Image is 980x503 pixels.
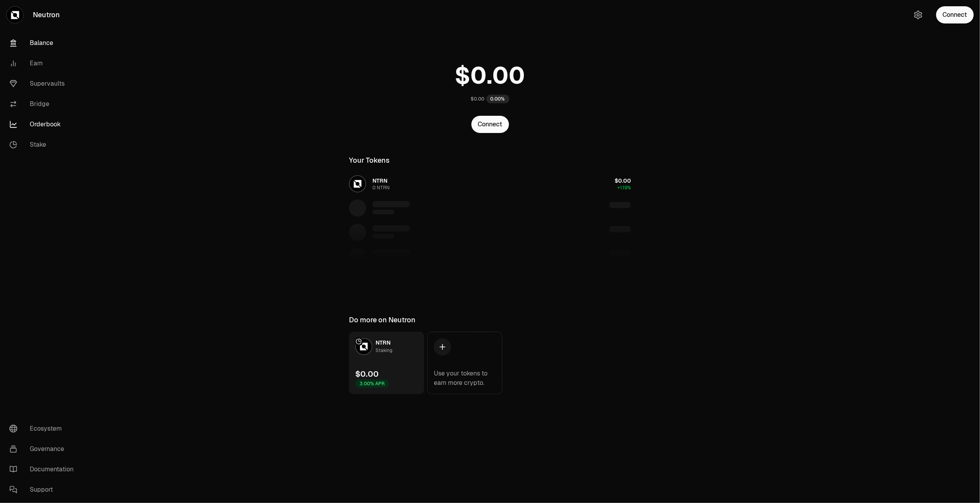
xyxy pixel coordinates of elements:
div: Use your tokens to earn more crypto. [434,369,496,388]
img: NTRN Logo [356,339,372,354]
button: Connect [936,6,974,23]
div: $0.00 [471,96,485,102]
a: Documentation [3,459,85,480]
span: NTRN [376,339,390,346]
a: Use your tokens to earn more crypto. [427,332,502,394]
a: Balance [3,33,85,53]
div: 3.00% APR [355,379,389,388]
a: Bridge [3,94,85,114]
div: 0.00% [486,95,509,103]
a: Governance [3,439,85,459]
a: Ecosystem [3,419,85,439]
div: Do more on Neutron [349,314,415,325]
div: Your Tokens [349,155,390,166]
a: NTRN LogoNTRNStaking$0.003.00% APR [349,332,424,394]
a: Earn [3,53,85,74]
a: Orderbook [3,114,85,135]
button: Connect [471,116,509,133]
a: Support [3,480,85,500]
a: Stake [3,135,85,155]
a: Supervaults [3,74,85,94]
div: $0.00 [355,368,379,379]
div: Staking [376,347,392,354]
